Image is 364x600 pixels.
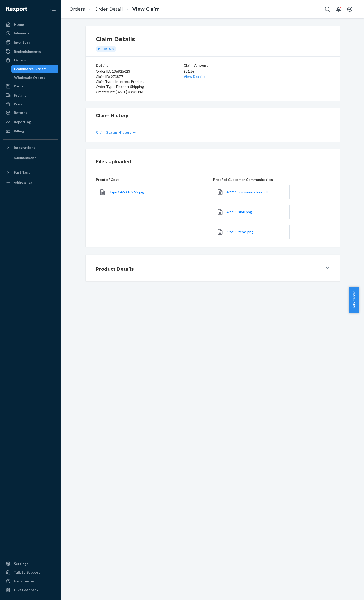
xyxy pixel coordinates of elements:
div: Pending [96,46,116,52]
button: Talk to Support [3,568,58,577]
a: View Details [184,74,205,79]
button: Open Search Box [322,4,332,14]
span: 49211 label.png [227,210,252,214]
a: Add Fast Tag [3,179,58,187]
a: Help Center [3,577,58,585]
button: Open account menu [345,4,355,14]
div: Integrations [14,145,35,150]
a: Ecommerce Orders [11,65,58,73]
p: Proof of Cost [96,177,212,182]
p: Claim ID: 273877 [96,74,183,79]
a: Prep [3,100,58,108]
div: Reporting [14,119,31,124]
h1: Files Uploaded [96,158,330,165]
div: Give Feedback [14,587,38,592]
a: Replenishments [3,47,58,56]
a: Orders [69,6,85,12]
p: Claim Amount [184,63,242,68]
div: Fast Tags [14,170,30,175]
p: Order Type: Flexport Shipping [96,84,183,89]
p: Proof of Customer Communication [213,177,330,182]
div: Prep [14,102,22,107]
p: Claim Type: Incorrect Product [96,79,183,84]
div: Add Integration [14,156,36,160]
div: Ecommerce Orders [14,66,47,71]
h1: Claim History [96,112,330,119]
a: Orders [3,56,58,64]
div: Freight [14,93,26,98]
p: Created At: [DATE] 03:01 PM [96,89,183,94]
a: Home [3,20,58,29]
div: Inbounds [14,31,29,36]
div: Settings [14,561,28,566]
button: Integrations [3,144,58,152]
a: 49211 communication.pdf [227,190,268,195]
p: $21.69 [184,69,242,74]
ol: breadcrumbs [65,2,164,17]
a: Returns [3,109,58,117]
div: Talk to Support [14,570,40,575]
div: Orders [14,58,26,63]
span: Tapo C460 109.99.jpg [109,190,144,194]
a: Wholesale Orders [11,73,58,82]
p: Details [96,63,183,68]
a: 49211 label.png [227,209,252,215]
img: Flexport logo [6,7,27,12]
button: Fast Tags [3,168,58,177]
h1: Product Details [96,266,134,272]
div: Returns [14,110,27,115]
a: Parcel [3,82,58,90]
a: Reporting [3,118,58,126]
div: Billing [14,129,24,134]
a: 49211 items.png [227,229,253,234]
a: Add Integration [3,154,58,162]
a: Billing [3,127,58,135]
button: Product Details [86,255,340,281]
p: Claim Status History [96,130,131,135]
button: Close Navigation [48,4,58,14]
div: Wholesale Orders [14,75,45,80]
button: Help Center [349,287,359,313]
button: Open notifications [333,4,344,14]
button: Give Feedback [3,586,58,594]
a: Order Detail [95,6,123,12]
a: Freight [3,91,58,99]
a: Tapo C460 109.99.jpg [109,190,144,195]
a: Inbounds [3,29,58,37]
a: Settings [3,560,58,568]
div: Add Fast Tag [14,180,32,185]
div: Home [14,22,24,27]
div: Parcel [14,84,24,89]
p: Order ID: 136825623 [96,69,183,74]
div: Replenishments [14,49,41,54]
div: Inventory [14,40,30,45]
a: Inventory [3,38,58,46]
span: 49211 communication.pdf [227,190,268,194]
h1: Claim Details [96,35,330,43]
a: View Claim [132,6,160,12]
div: Help Center [14,579,34,584]
iframe: Opens a widget where you can chat to one of our agents [332,585,359,597]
